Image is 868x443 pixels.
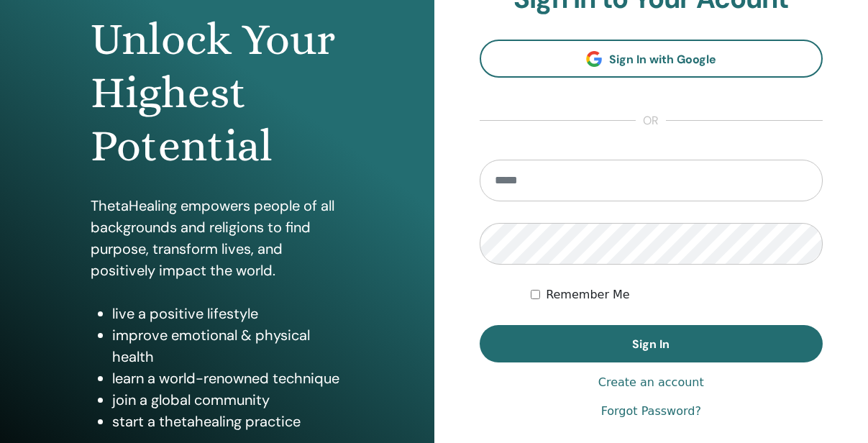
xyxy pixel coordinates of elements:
[609,52,716,67] span: Sign In with Google
[112,367,344,389] li: learn a world-renowned technique
[601,403,701,420] a: Forgot Password?
[480,325,823,362] button: Sign In
[91,195,344,281] p: ThetaHealing empowers people of all backgrounds and religions to find purpose, transform lives, a...
[531,286,823,303] div: Keep me authenticated indefinitely or until I manually logout
[632,337,670,352] span: Sign In
[91,13,344,173] h1: Unlock Your Highest Potential
[112,389,344,411] li: join a global community
[112,324,344,367] li: improve emotional & physical health
[480,40,823,78] a: Sign In with Google
[598,374,704,391] a: Create an account
[546,286,630,303] label: Remember Me
[112,303,344,324] li: live a positive lifestyle
[112,411,344,432] li: start a thetahealing practice
[636,112,666,129] span: or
